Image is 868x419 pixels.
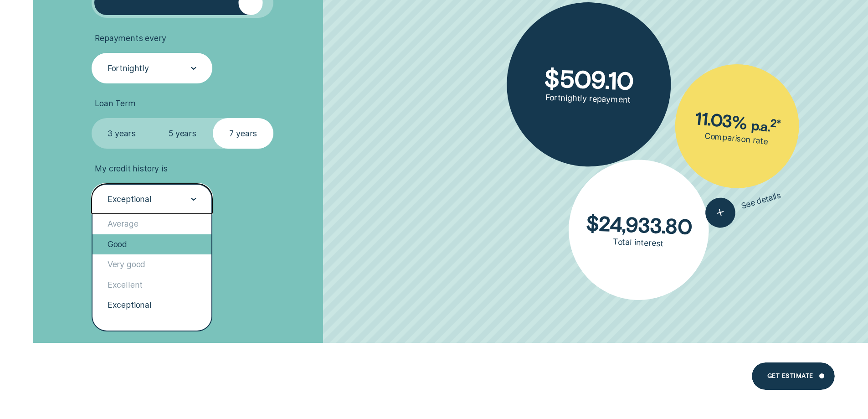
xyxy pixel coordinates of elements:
[108,63,149,73] div: Fortnightly
[95,164,167,174] span: My credit history is
[213,118,273,149] label: 7 years
[152,118,213,149] label: 5 years
[95,98,135,109] span: Loan Term
[92,254,212,274] div: Very good
[702,181,785,231] button: See details
[92,234,212,254] div: Good
[752,362,834,390] a: Get Estimate
[95,33,166,43] span: Repayments every
[740,190,782,211] span: See details
[92,118,152,149] label: 3 years
[92,214,212,234] div: Average
[92,295,212,315] div: Exceptional
[92,275,212,295] div: Excellent
[108,194,152,204] div: Exceptional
